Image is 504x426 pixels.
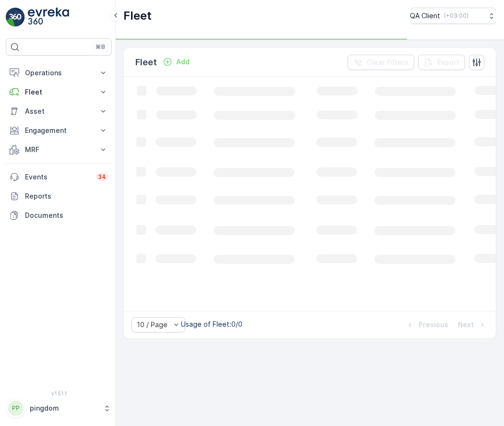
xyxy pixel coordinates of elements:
[6,83,112,102] button: Fleet
[404,319,449,331] button: Previous
[367,58,408,67] p: Clear Filters
[6,121,112,140] button: Engagement
[6,102,112,121] button: Asset
[159,56,193,68] button: Add
[25,145,93,154] p: MRF
[28,8,69,27] img: logo_light-DOdMpM7g.png
[8,401,24,416] div: PP
[348,55,414,70] button: Clear Filters
[418,55,465,70] button: Export
[25,106,93,116] p: Asset
[6,390,112,396] span: v 1.51.1
[444,12,468,20] p: ( +03:00 )
[176,57,190,67] p: Add
[25,126,93,135] p: Engagement
[410,11,440,21] p: QA Client
[25,87,93,97] p: Fleet
[181,319,242,329] p: Usage of Fleet : 0/0
[25,191,108,201] p: Reports
[6,206,112,225] a: Documents
[98,173,106,181] p: 34
[25,211,108,220] p: Documents
[25,68,93,78] p: Operations
[6,140,112,159] button: MRF
[135,56,157,69] p: Fleet
[458,320,474,330] p: Next
[6,63,112,83] button: Operations
[96,43,105,51] p: ⌘B
[6,187,112,206] a: Reports
[410,8,496,24] button: QA Client(+03:00)
[6,8,25,27] img: logo
[419,320,448,330] p: Previous
[6,398,112,418] button: PPpingdom
[123,8,152,24] p: Fleet
[25,172,90,182] p: Events
[30,403,98,413] p: pingdom
[457,319,488,331] button: Next
[437,58,459,67] p: Export
[6,167,112,187] a: Events34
